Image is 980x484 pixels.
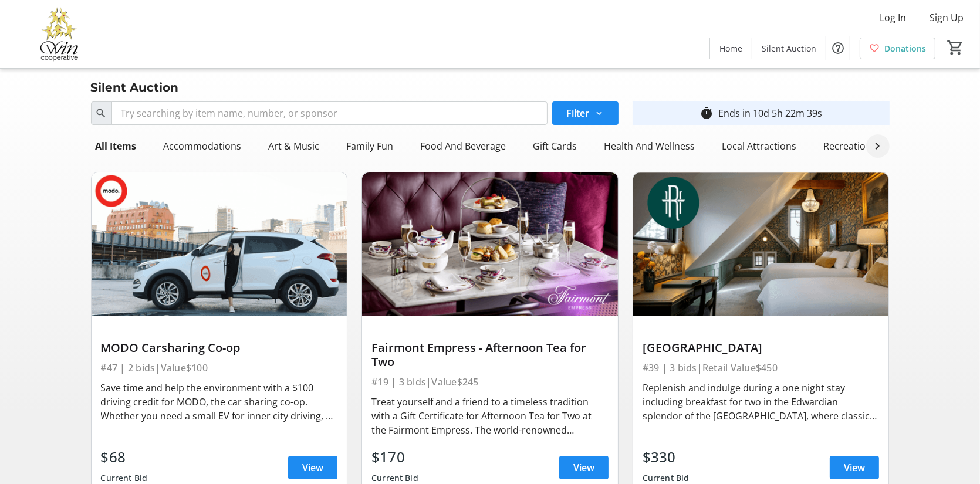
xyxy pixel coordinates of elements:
[101,360,338,376] div: #47 | 2 bids | Value $100
[416,134,511,158] div: Food And Beverage
[573,461,594,475] span: View
[91,134,141,158] div: All Items
[819,134,877,158] div: Recreation
[643,381,880,423] div: Replenish and indulge during a one night stay including breakfast for two in the Edwardian splend...
[884,42,926,55] span: Donations
[762,42,816,55] span: Silent Auction
[699,106,714,120] mat-icon: timer_outline
[830,456,879,479] a: View
[371,446,418,468] div: $170
[710,38,752,59] a: Home
[371,341,609,369] div: Fairmont Empress - Afternoon Tea for Two
[111,101,548,125] input: Try searching by item name, number, or sponsor
[719,42,742,55] span: Home
[752,38,826,59] a: Silent Auction
[920,8,973,27] button: Sign Up
[870,8,915,27] button: Log In
[643,360,880,376] div: #39 | 3 bids | Retail Value $450
[7,5,111,63] img: Victoria Women In Need Community Cooperative's Logo
[101,381,338,423] div: Save time and help the environment with a $100 driving credit for MODO, the car sharing co-op. Wh...
[101,341,338,355] div: MODO Carsharing Co-op
[342,134,398,158] div: Family Fun
[860,38,935,59] a: Donations
[371,395,609,437] div: Treat yourself and a friend to a timeless tradition with a Gift Certificate for Afternoon Tea for...
[559,456,609,479] a: View
[264,134,325,158] div: Art & Music
[600,134,700,158] div: Health And Wellness
[718,106,822,120] div: Ends in 10d 5h 22m 39s
[362,172,618,316] img: Fairmont Empress - Afternoon Tea for Two
[643,341,880,355] div: [GEOGRAPHIC_DATA]
[945,37,966,58] button: Cart
[643,446,690,468] div: $330
[302,461,323,475] span: View
[92,172,347,316] img: MODO Carsharing Co-op
[880,11,906,25] span: Log In
[844,461,865,475] span: View
[930,11,964,25] span: Sign Up
[633,172,889,316] img: Rosemead House Hotel
[84,78,186,97] div: Silent Auction
[718,134,802,158] div: Local Attractions
[288,456,337,479] a: View
[101,446,148,468] div: $68
[159,134,246,158] div: Accommodations
[552,101,619,125] button: Filter
[529,134,582,158] div: Gift Cards
[566,106,589,120] span: Filter
[826,36,850,60] button: Help
[371,374,609,390] div: #19 | 3 bids | Value $245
